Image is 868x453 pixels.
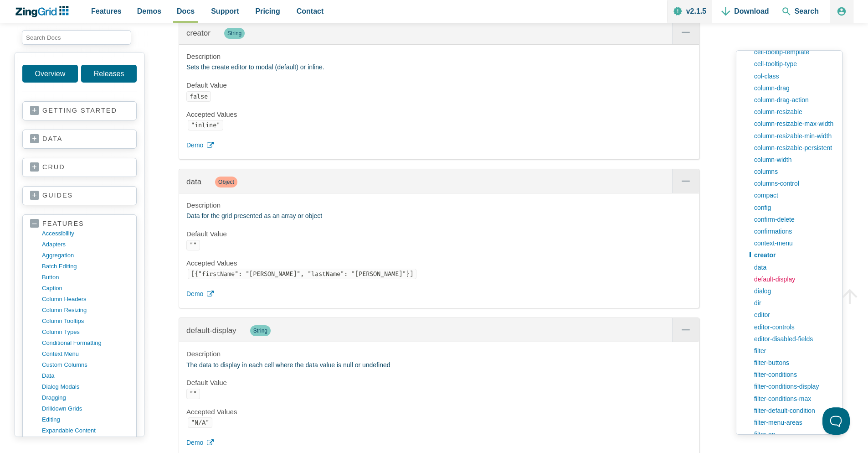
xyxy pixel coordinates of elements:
[750,405,835,417] a: filter-default-condition
[42,250,129,261] a: aggregation
[42,338,129,349] a: conditional formatting
[215,177,237,187] span: Object
[186,389,200,399] code: ""
[91,5,122,17] span: Features
[186,211,692,222] p: Data for the grid presented as an array or object
[186,110,692,119] h4: Accepted Values
[186,289,203,300] span: Demo
[186,378,692,387] h4: Default Value
[224,28,245,39] span: String
[297,5,324,17] span: Contact
[186,140,203,151] span: Demo
[750,309,835,321] a: editor
[15,6,73,17] a: ZingChart Logo. Click to return to the homepage
[137,5,161,17] span: Demos
[42,272,129,283] a: button
[177,5,195,17] span: Docs
[81,65,137,83] a: Releases
[750,417,835,428] a: filter-menu-areas
[750,285,835,297] a: dialog
[186,229,692,239] h4: Default Value
[750,297,835,309] a: dir
[750,82,835,94] a: column-drag
[750,142,835,154] a: column-resizable-persistent
[42,239,129,250] a: adapters
[30,219,129,228] a: features
[42,359,129,370] a: custom columns
[186,349,692,359] h4: Description
[30,191,129,200] a: guides
[750,202,835,213] a: config
[750,130,835,142] a: column-resizable-min-width
[42,349,129,359] a: context menu
[750,106,835,118] a: column-resizable
[750,369,835,380] a: filter-conditions
[750,333,835,345] a: editor-disabled-fields
[30,163,129,172] a: crud
[186,140,692,151] a: Demo
[42,294,129,305] a: column headers
[750,345,835,357] a: filter
[186,360,692,371] p: The data to display in each cell where the data value is null or undefined
[750,177,835,189] a: columns-control
[42,392,129,403] a: dragging
[250,325,271,336] span: String
[186,326,236,335] a: default-display
[750,321,835,333] a: editor-controls
[186,289,692,300] a: Demo
[750,94,835,106] a: column-drag-action
[22,65,78,83] a: Overview
[750,154,835,166] a: column-width
[42,381,129,392] a: dialog modals
[750,225,835,237] a: confirmations
[750,70,835,82] a: col-class
[211,5,239,17] span: Support
[42,370,129,381] a: data
[750,249,835,261] a: creator
[186,437,692,448] a: Demo
[822,407,850,435] iframe: Toggle Customer Support
[42,414,129,425] a: editing
[186,81,692,90] h4: Default Value
[186,177,201,186] a: data
[750,189,835,201] a: compact
[42,261,129,272] a: batch editing
[42,425,129,436] a: expandable content
[750,428,835,440] a: filter-on
[750,237,835,249] a: context-menu
[750,213,835,225] a: confirm-delete
[750,261,835,273] a: data
[750,46,835,58] a: cell-tooltip-template
[22,30,131,45] input: search input
[42,403,129,414] a: drilldown grids
[186,240,200,250] code: ""
[186,201,692,210] h4: Description
[750,357,835,369] a: filter-buttons
[750,118,835,130] a: column-resizable-max-width
[42,283,129,294] a: caption
[188,269,416,279] code: [{"firstName": "[PERSON_NAME]", "lastName": "[PERSON_NAME]"}]
[750,58,835,70] a: cell-tooltip-type
[188,120,223,130] code: "inline"
[42,436,129,447] a: exporting data
[186,437,203,448] span: Demo
[42,316,129,327] a: column tooltips
[188,417,212,428] code: "N/A"
[30,106,129,115] a: getting started
[42,305,129,316] a: column resizing
[42,327,129,338] a: column types
[256,5,280,17] span: Pricing
[186,29,211,37] a: creator
[750,380,835,392] a: filter-conditions-display
[186,91,211,102] code: false
[42,228,129,239] a: accessibility
[30,135,129,144] a: data
[750,166,835,177] a: columns
[186,407,692,417] h4: Accepted Values
[186,259,692,268] h4: Accepted Values
[750,273,835,285] a: default-display
[186,62,692,73] p: Sets the create editor to modal (default) or inline.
